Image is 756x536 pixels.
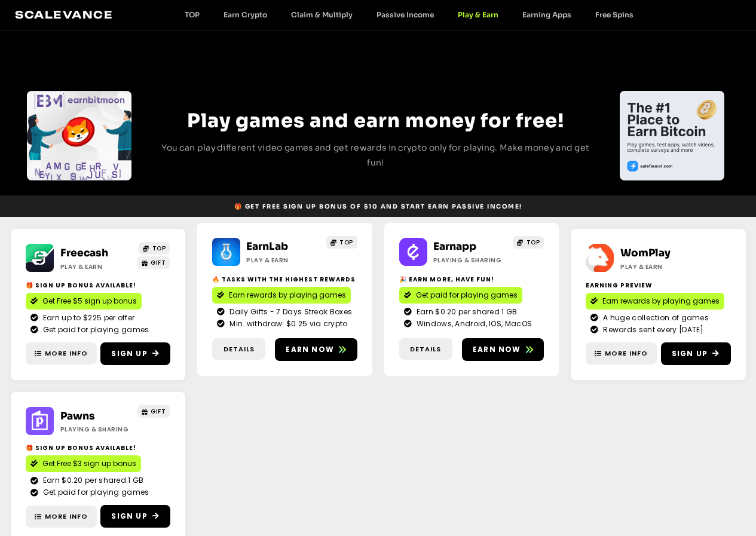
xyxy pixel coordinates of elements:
[326,236,357,249] a: TOP
[234,202,522,211] span: 🎁 Get Free Sign Up Bonus of $10 and start earn passive income!
[399,275,544,284] h2: 🎉 Earn More, Have Fun!
[111,348,147,359] span: Sign Up
[586,293,724,310] a: Earn rewards by playing games
[100,342,170,365] a: Sign Up
[40,324,149,335] span: Get paid for playing games
[339,238,353,247] span: TOP
[620,247,671,259] a: WomPlay
[620,262,693,271] h2: Play & Earn
[40,313,135,323] span: Earn up to $225 per offer
[365,10,446,19] a: Passive Income
[26,506,97,528] a: More Info
[229,199,527,214] a: 🎁 Get Free Sign Up Bonus of $10 and start earn passive income!
[224,344,255,354] span: Details
[462,338,544,361] a: Earn now
[605,348,648,359] span: More Info
[227,318,347,329] span: Min. withdraw: $0.25 via crypto
[229,290,346,301] span: Earn rewards by playing games
[40,487,149,498] span: Get paid for playing games
[139,242,170,255] a: TOP
[42,458,136,469] span: Get Free $3 sign up bonus
[600,313,709,323] span: A huge collection of games
[433,256,507,265] h2: Playing & Sharing
[672,348,708,359] span: Sign Up
[212,275,357,284] h2: 🔥 Tasks with the highest rewards
[45,348,88,359] span: More Info
[60,425,133,434] h2: Playing & Sharing
[446,10,510,19] a: Play & Earn
[152,244,166,253] span: TOP
[510,10,583,19] a: Earning Apps
[173,10,645,19] nav: Menu
[279,10,365,19] a: Claim & Multiply
[26,281,171,290] h2: 🎁 Sign Up Bonus Available!
[60,410,95,422] a: Pawns
[473,344,521,355] span: Earn now
[600,324,704,335] span: Rewards sent every [DATE]
[513,236,544,249] a: TOP
[26,455,141,472] a: Get Free $3 sign up bonus
[212,10,279,19] a: Earn Crypto
[414,307,518,317] span: Earn $0.20 per shared 1 GB
[246,256,320,265] h2: Play & Earn
[42,296,137,307] span: Get Free $5 sign up bonus
[173,10,212,19] a: TOP
[527,238,540,247] span: TOP
[212,338,265,360] a: Details
[137,405,170,418] a: GIFT
[151,407,166,416] span: GIFT
[586,342,657,365] a: More Info
[100,505,170,528] a: Sign Up
[661,342,731,365] a: Sign Up
[602,296,720,307] span: Earn rewards by playing games
[399,338,452,360] a: Details
[286,344,334,355] span: Earn now
[154,106,598,136] h2: Play games and earn money for free!
[151,258,166,267] span: GIFT
[583,10,645,19] a: Free Spins
[60,262,133,271] h2: Play & Earn
[414,318,532,329] span: Windows, Android, IOS, MacOS
[433,240,476,253] a: Earnapp
[416,290,518,301] span: Get paid for playing games
[620,91,724,180] div: Slides
[26,342,97,365] a: More Info
[275,338,357,361] a: Earn now
[26,443,171,452] h2: 🎁 Sign Up Bonus Available!
[137,256,170,269] a: GIFT
[212,287,351,304] a: Earn rewards by playing games
[246,240,288,253] a: EarnLab
[586,281,731,290] h2: Earning Preview
[227,307,352,317] span: Daily Gifts - 7 Days Streak Boxes
[40,475,144,486] span: Earn $0.20 per shared 1 GB
[27,91,131,180] div: Slides
[26,293,142,310] a: Get Free $5 sign up bonus
[154,140,598,170] p: You can play different video games and get rewards in crypto only for playing. Make money and get...
[60,247,108,259] a: Freecash
[45,512,88,522] span: More Info
[410,344,441,354] span: Details
[15,8,113,21] a: Scalevance
[111,511,147,522] span: Sign Up
[399,287,522,304] a: Get paid for playing games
